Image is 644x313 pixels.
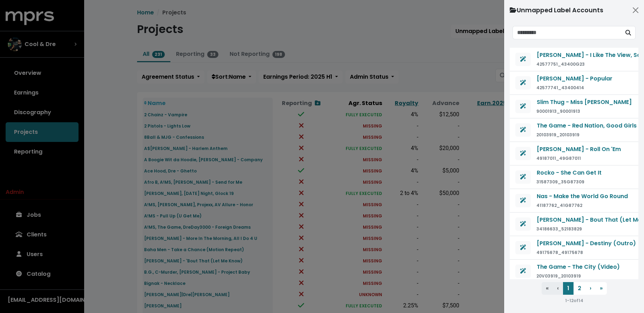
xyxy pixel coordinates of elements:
span: Slim Thug - Miss [PERSON_NAME] [537,98,632,106]
button: Generate agreement from this contract [515,265,531,278]
span: [PERSON_NAME] - Popular [537,74,612,83]
button: Generate agreement from this contract [515,217,531,231]
span: Rocko - She Can Get It [537,169,602,177]
button: 1 [563,282,574,295]
button: Generate agreement from this contract [515,53,531,66]
button: Generate agreement from this contract [515,170,531,184]
small: 41187762_41G87762 [536,202,582,208]
span: [PERSON_NAME] - Destiny (Outro) [537,239,636,247]
button: Generate agreement from this contract [515,147,531,160]
small: 1 - 12 of 14 [565,298,583,304]
small: 42577751_43400G23 [536,61,585,67]
small: 49175678_49175678 [536,249,583,255]
button: Generate agreement from this contract [515,194,531,207]
button: Generate agreement from this contract [515,241,531,254]
button: Generate agreement from this contract [515,76,531,90]
small: 31587309_35G87309 [536,179,584,185]
button: [PERSON_NAME] - Roll On 'Em [536,145,621,154]
button: Nas - Make the World Go Round [536,192,628,201]
small: 20V03919_20103919 [536,273,581,279]
button: Close [630,5,641,16]
span: [PERSON_NAME] - Roll On 'Em [537,145,621,153]
button: 2 [574,282,585,295]
button: Generate agreement from this contract [515,123,531,137]
small: 90001913_90001913 [536,108,580,114]
button: Slim Thug - Miss [PERSON_NAME] [536,98,632,107]
span: » [600,284,603,292]
small: 42577741_43400414 [536,85,584,91]
button: Generate agreement from this contract [515,100,531,113]
button: Rocko - She Can Get It [536,168,602,177]
span: The Game - The City (Video) [537,263,620,271]
button: [PERSON_NAME] - Destiny (Outro) [536,239,636,248]
span: Nas - Make the World Go Round [537,192,628,200]
input: Search unmapped contracts [513,26,621,39]
small: 20103919_20103919 [536,132,579,138]
span: › [590,284,591,292]
small: 49187011_49G87011 [536,155,581,161]
small: 34186633_52183829 [536,226,582,232]
button: The Game - The City (Video) [536,262,620,272]
button: [PERSON_NAME] - Popular [536,74,613,83]
div: Unmapped Label Accounts [510,6,603,15]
